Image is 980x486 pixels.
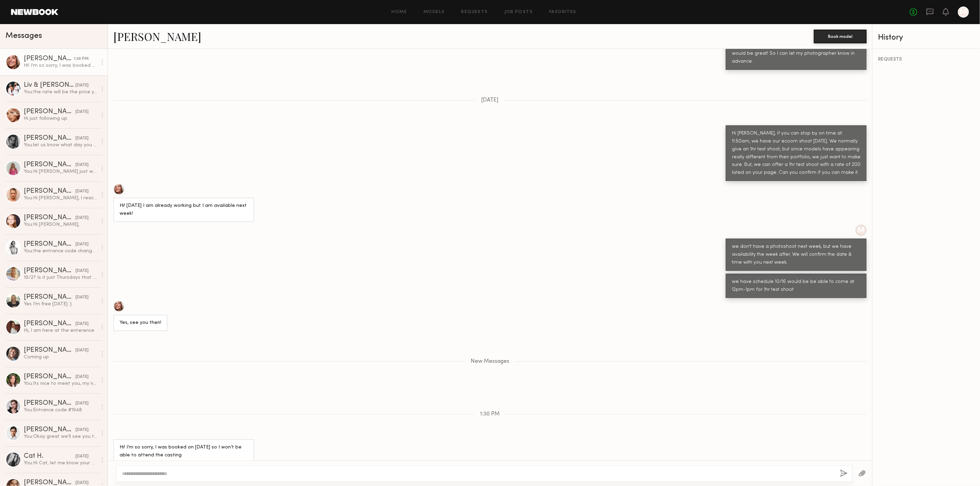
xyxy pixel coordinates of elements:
[480,411,500,417] span: 1:30 PM
[75,400,89,407] div: [DATE]
[24,347,75,354] div: [PERSON_NAME]
[75,215,89,221] div: [DATE]
[24,214,75,221] div: [PERSON_NAME]
[75,427,89,433] div: [DATE]
[75,268,89,274] div: [DATE]
[24,407,97,413] div: You: Entrance code #1948
[24,354,97,360] div: Coming up
[24,460,97,466] div: You: Hi Cat, let me know your availability
[814,30,867,43] button: Book model
[24,294,75,301] div: [PERSON_NAME]
[24,241,75,248] div: [PERSON_NAME]
[732,278,860,294] div: we have schedule 10/16 would be be able to come at 12pm-1pm for 1hr test shoot
[24,195,97,201] div: You: Hi [PERSON_NAME], I reached back a month back and just wanted to reach out to you again.
[75,347,89,354] div: [DATE]
[24,221,97,228] div: You: Hi [PERSON_NAME],
[120,444,248,459] div: Hi! I’m so sorry, I was booked on [DATE] so I won’t be able to attend the casting
[75,241,89,248] div: [DATE]
[75,294,89,301] div: [DATE]
[471,359,509,364] span: New Messages
[120,319,161,327] div: Yes, see you then!
[75,109,89,115] div: [DATE]
[120,202,248,218] div: Hi! [DATE] I am already working but I am available next week!
[392,10,407,14] a: Home
[24,274,97,281] div: 10/2? Is it just Thursdays that you have available? If so would the 9th or 16th work?
[549,10,576,14] a: Favorites
[24,142,97,148] div: You: let us know what day you will be in LA OCT and we will plan a schedule for you
[24,168,97,175] div: You: Hi [PERSON_NAME] just wanted to follow up back with you!
[24,135,75,142] div: [PERSON_NAME]
[24,380,97,387] div: You: Its nice to meet you, my name is [PERSON_NAME] and I am the Head Designer at Blue B Collecti...
[878,34,974,42] div: History
[732,130,860,177] div: Hi [PERSON_NAME], if you can stop by on time at: 11:50am, we have our ecoom shoot [DATE]. We norm...
[24,320,75,327] div: [PERSON_NAME]
[75,453,89,460] div: [DATE]
[24,108,75,115] div: [PERSON_NAME]
[24,188,75,195] div: [PERSON_NAME]
[24,89,97,95] div: You: the rate will be the price you have mentioned for that hr
[113,29,201,44] a: [PERSON_NAME]
[24,301,97,307] div: Yes I’m free [DATE] :)
[75,135,89,142] div: [DATE]
[6,32,42,40] span: Messages
[878,57,974,62] div: REQUESTS
[24,55,74,62] div: [PERSON_NAME]
[74,56,89,62] div: 1:30 PM
[461,10,488,14] a: Requests
[24,327,97,334] div: Hi, I am here at the enterence
[24,453,75,460] div: Cat H.
[24,426,75,433] div: [PERSON_NAME]
[423,10,445,14] a: Models
[732,42,860,66] div: if you can let me know what time you can come that would be great! So I can let my photographer k...
[24,400,75,407] div: [PERSON_NAME]
[75,162,89,168] div: [DATE]
[24,62,97,69] div: Hi! I’m so sorry, I was booked on [DATE] so I won’t be able to attend the casting
[732,243,860,267] div: we don't have a photoshoot next week, but we have availability the week after. We will confirm th...
[24,161,75,168] div: [PERSON_NAME]
[75,188,89,195] div: [DATE]
[24,115,97,122] div: Hi just following up
[75,321,89,327] div: [DATE]
[24,267,75,274] div: [PERSON_NAME]
[75,374,89,380] div: [DATE]
[75,82,89,89] div: [DATE]
[958,7,969,18] a: M
[24,373,75,380] div: [PERSON_NAME]
[481,97,499,103] span: [DATE]
[24,248,97,254] div: You: the entrance code changed so please use this 1982#
[814,33,867,39] a: Book model
[24,82,75,89] div: Liv & [PERSON_NAME]
[504,10,533,14] a: Job Posts
[24,433,97,440] div: You: Okay great we'll see you then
